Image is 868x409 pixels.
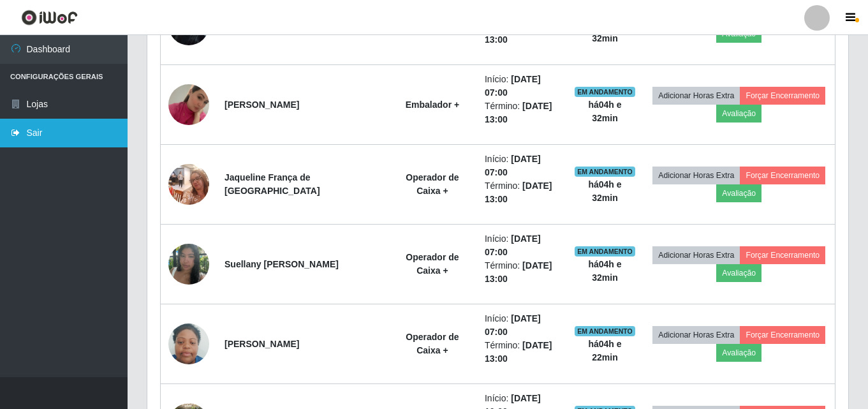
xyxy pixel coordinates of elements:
[588,339,621,362] strong: há 04 h e 22 min
[406,100,459,110] strong: Embalador +
[485,154,541,177] time: [DATE] 07:00
[740,167,825,184] button: Forçar Encerramento
[652,167,740,184] button: Adicionar Horas Extra
[485,73,559,100] li: Início:
[588,179,621,203] strong: há 04 h e 32 min
[575,326,635,336] span: EM ANDAMENTO
[485,339,559,366] li: Término:
[588,259,621,283] strong: há 04 h e 32 min
[740,87,825,105] button: Forçar Encerramento
[716,344,761,362] button: Avaliação
[406,172,459,196] strong: Operador de Caixa +
[224,172,320,196] strong: Jaqueline França de [GEOGRAPHIC_DATA]
[652,246,740,264] button: Adicionar Horas Extra
[588,100,621,123] strong: há 04 h e 32 min
[716,105,761,123] button: Avaliação
[224,100,299,110] strong: [PERSON_NAME]
[575,87,635,97] span: EM ANDAMENTO
[485,313,541,337] time: [DATE] 07:00
[485,312,559,339] li: Início:
[652,87,740,105] button: Adicionar Horas Extra
[485,259,559,286] li: Término:
[485,100,559,126] li: Término:
[168,68,209,141] img: 1741890042510.jpeg
[740,246,825,264] button: Forçar Encerramento
[406,252,459,276] strong: Operador de Caixa +
[168,228,209,301] img: 1748792346942.jpeg
[485,74,541,98] time: [DATE] 07:00
[485,232,559,259] li: Início:
[716,264,761,282] button: Avaliação
[575,246,635,257] span: EM ANDAMENTO
[224,339,299,349] strong: [PERSON_NAME]
[485,179,559,206] li: Término:
[485,234,541,257] time: [DATE] 07:00
[740,326,825,344] button: Forçar Encerramento
[485,152,559,179] li: Início:
[168,157,209,211] img: 1735572424201.jpeg
[716,184,761,202] button: Avaliação
[575,167,635,177] span: EM ANDAMENTO
[168,317,209,371] img: 1709225632480.jpeg
[21,10,78,26] img: CoreUI Logo
[406,332,459,355] strong: Operador de Caixa +
[588,20,621,43] strong: há 04 h e 32 min
[652,326,740,344] button: Adicionar Horas Extra
[224,259,339,269] strong: Suellany [PERSON_NAME]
